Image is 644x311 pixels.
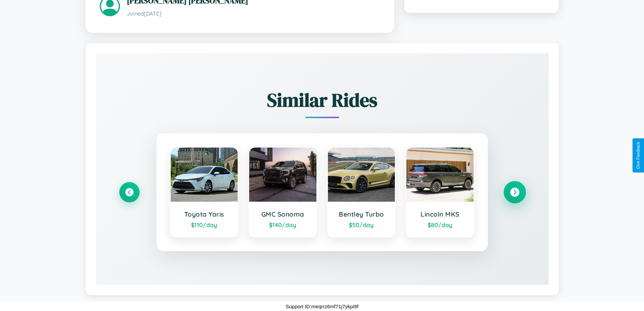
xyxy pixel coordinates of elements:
div: $ 140 /day [256,221,310,228]
h3: Bentley Turbo [335,210,388,218]
h3: Lincoln MKS [413,210,467,218]
div: $ 110 /day [177,221,231,228]
h3: GMC Sonoma [256,210,310,218]
p: Joined [DATE] [127,9,380,19]
a: GMC Sonoma$140/day [248,147,317,238]
a: Bentley Turbo$50/day [327,147,396,238]
p: Support ID: meqrrz6mf71j7ykpi9f [286,302,358,311]
div: $ 50 /day [335,221,388,228]
div: $ 80 /day [413,221,467,228]
a: Toyota Yaris$110/day [170,147,239,238]
a: Lincoln MKS$80/day [406,147,474,238]
h3: Toyota Yaris [177,210,231,218]
h2: Similar Rides [119,87,525,113]
div: Give Feedback [636,142,641,169]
